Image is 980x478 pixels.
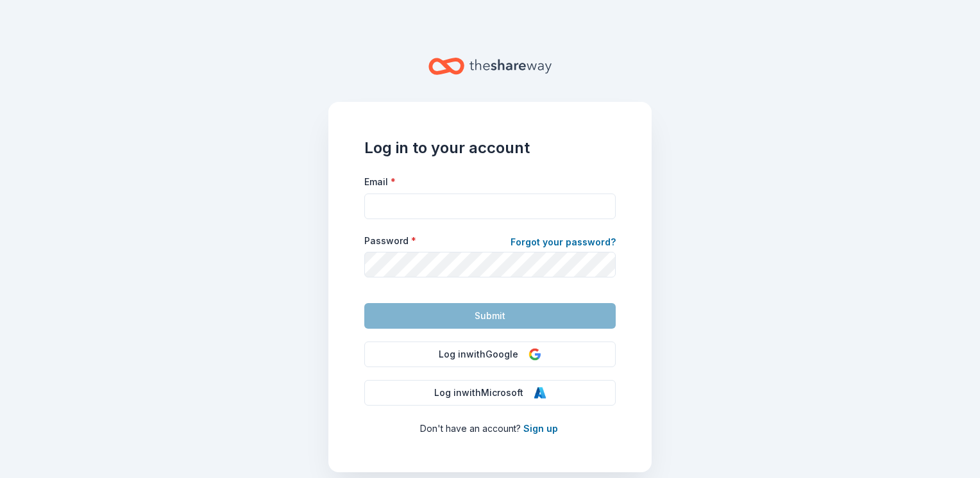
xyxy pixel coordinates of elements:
[364,138,616,158] h1: Log in to your account
[364,342,616,367] button: Log inwithGoogle
[534,386,546,399] img: Microsoft Logo
[364,235,416,247] label: Password
[511,235,616,252] a: Forgot your password?
[528,348,541,361] img: Google Logo
[420,423,521,434] span: Don ' t have an account?
[364,380,616,406] button: Log inwithMicrosoft
[523,423,558,434] a: Sign up
[364,176,396,188] label: Email
[428,51,552,81] a: Home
